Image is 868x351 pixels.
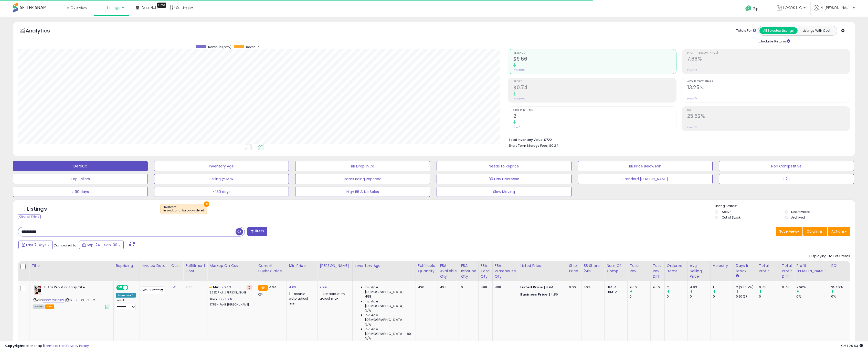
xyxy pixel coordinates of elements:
a: 1.45 [171,285,178,290]
b: Short Term Storage Fees: [509,143,548,148]
button: Non Competitive [719,161,854,171]
small: FBA [258,285,268,291]
div: Fulfillment Cost [185,263,205,274]
button: Items Being Repriced [295,174,430,184]
button: > 180 days [154,187,289,197]
button: Actions [828,227,850,236]
div: Repricing [116,263,137,268]
div: 0 [630,294,650,299]
span: Hi [PERSON_NAME] [820,5,851,10]
span: Compared to: [54,243,77,248]
button: Selling @ Max [154,174,289,184]
div: Disable auto adjust max [320,291,348,301]
h2: 13.25% [687,85,850,92]
div: 1 [713,285,734,290]
button: 30 Day Decrease [437,174,571,184]
div: 0 [461,285,474,290]
img: 51TNBX7aUnL._SL40_.jpg [33,285,43,295]
div: 0.00 [569,285,577,290]
div: Total Rev. Diff. [653,263,662,279]
div: 0.74 [782,285,790,290]
h2: 25.52% [687,113,850,120]
p: Listing States: [715,204,855,209]
a: B002JWDZHW [43,298,64,302]
span: Columns [807,229,823,234]
button: Top Sellers [13,174,148,184]
span: Inv. Age [DEMOGRAPHIC_DATA]: [365,313,412,322]
span: 2025-10-8 20:53 GMT [841,343,863,348]
label: Deactivated [791,210,810,214]
div: $4.85 [520,292,563,297]
div: Displaying 1 to 1 of 1 items [809,254,850,259]
button: BB Drop in 7d [295,161,430,171]
div: 0.74 [759,285,780,290]
div: Avg Selling Price [690,263,708,279]
button: > 90 days [13,187,148,197]
div: Fulfillable Quantity [418,263,436,274]
a: Privacy Policy [66,343,89,348]
div: 0 [667,294,687,299]
button: Save View [776,227,802,236]
div: Amazon AI * [116,293,136,298]
div: 2 [667,285,687,290]
span: Listings [107,5,120,10]
div: Total Profit [759,263,778,274]
button: Standard [PERSON_NAME] [578,174,713,184]
div: Min Price [289,263,315,268]
button: Default [13,161,148,171]
span: DataHub [142,5,158,10]
div: 426 [418,285,434,290]
span: Last 7 Days [26,242,46,247]
b: Max: [209,297,218,302]
button: × [204,201,209,207]
span: Help [751,7,758,11]
button: Inventory Age [154,161,289,171]
div: % [209,285,252,295]
div: 25.52% [831,285,852,290]
div: Clear All Filters [18,214,41,219]
small: Prev: N/A [687,97,697,100]
span: Revenue (prev) [208,45,231,49]
span: Revenue [246,45,259,49]
div: FBA Available Qty [440,263,457,279]
button: B2B [719,174,854,184]
span: N/A [365,322,371,327]
div: Days In Stock [736,263,755,274]
button: Slow Moving [437,187,571,197]
span: All listings currently available for purchase on Amazon [33,304,45,309]
span: Revenue [513,52,676,54]
div: Profit [PERSON_NAME] [796,263,827,274]
button: Listings With Cost [797,27,835,34]
button: All Selected Listings [759,27,798,34]
span: Inv. Age [DEMOGRAPHIC_DATA]: [365,285,412,294]
div: 0 [713,294,734,299]
div: 9.66 [630,285,650,290]
div: FBA inbound Qty [461,263,476,279]
button: Last 7 Days [18,241,53,249]
div: [PERSON_NAME] [320,263,350,268]
div: ROI [831,263,850,268]
div: Current Buybox Price [258,263,284,274]
div: 498 [495,285,514,290]
small: Days In Stock. [736,274,739,278]
div: 3.06 [185,285,203,290]
a: 4.69 [289,285,296,290]
div: 498 [481,285,489,290]
div: FBA Warehouse Qty [495,263,516,279]
div: 7.66% [796,285,829,290]
button: High BB & No Sales [295,187,430,197]
div: Inventory Age [355,263,414,268]
div: 498 [440,285,455,290]
div: Preset: [116,299,136,310]
h5: Analytics [26,27,60,36]
div: FBA: 4 [607,285,623,290]
div: Total Profit Diff. [782,263,792,279]
h2: 7.66% [687,56,850,63]
span: 4.94 [269,285,277,290]
div: 0% [831,294,852,299]
span: Profit [PERSON_NAME] [687,52,850,54]
div: 2 (28.57%) [736,285,757,290]
label: Archived [791,215,805,220]
a: Terms of Use [44,343,66,348]
div: BB Share 24h. [584,263,602,274]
